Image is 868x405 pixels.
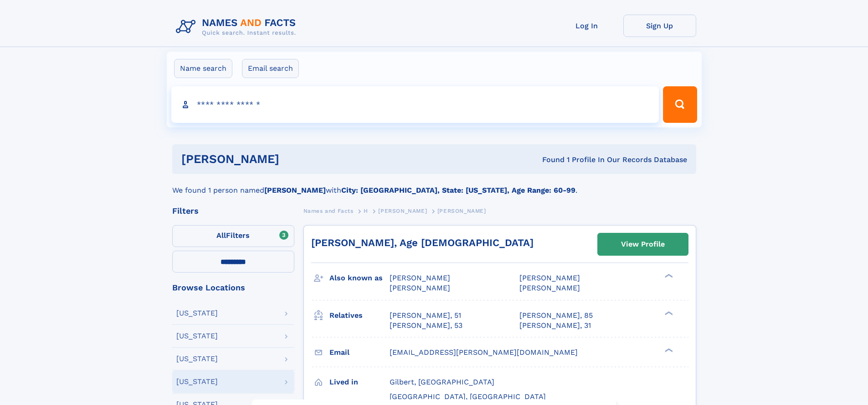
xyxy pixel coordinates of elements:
[341,186,575,195] b: City: [GEOGRAPHIC_DATA], State: [US_STATE], Age Range: 60-99
[663,347,673,353] div: ❯
[623,15,696,37] a: Sign Up
[303,205,354,216] a: Names and Facts
[172,207,294,215] div: Filters
[519,321,591,331] a: [PERSON_NAME], 31
[264,186,326,195] b: [PERSON_NAME]
[519,274,580,282] span: [PERSON_NAME]
[598,233,688,255] a: View Profile
[390,310,461,321] a: [PERSON_NAME], 51
[172,15,303,39] img: Logo Names and Facts
[242,59,299,78] label: Email search
[411,155,687,165] div: Found 1 Profile In Our Records Database
[519,284,580,292] span: [PERSON_NAME]
[216,231,226,240] span: All
[172,174,696,196] div: We found 1 person named with .
[329,270,390,286] h3: Also known as
[519,310,593,321] a: [PERSON_NAME], 85
[329,374,390,390] h3: Lived in
[171,86,659,123] input: search input
[176,332,218,340] div: [US_STATE]
[172,225,294,247] label: Filters
[621,234,665,255] div: View Profile
[329,345,390,360] h3: Email
[172,284,294,292] div: Browse Locations
[364,208,368,214] span: H
[176,378,218,385] div: [US_STATE]
[176,310,218,317] div: [US_STATE]
[663,86,697,123] button: Search Button
[390,321,462,331] a: [PERSON_NAME], 53
[378,205,427,216] a: [PERSON_NAME]
[663,273,673,279] div: ❯
[550,15,623,37] a: Log In
[390,378,494,386] span: Gilbert, [GEOGRAPHIC_DATA]
[311,237,534,248] a: [PERSON_NAME], Age [DEMOGRAPHIC_DATA]
[390,274,450,282] span: [PERSON_NAME]
[176,355,218,363] div: [US_STATE]
[390,392,546,401] span: [GEOGRAPHIC_DATA], [GEOGRAPHIC_DATA]
[364,205,368,216] a: H
[174,59,232,78] label: Name search
[663,310,673,316] div: ❯
[437,208,486,214] span: [PERSON_NAME]
[390,284,450,292] span: [PERSON_NAME]
[390,348,578,357] span: [EMAIL_ADDRESS][PERSON_NAME][DOMAIN_NAME]
[378,208,427,214] span: [PERSON_NAME]
[329,308,390,323] h3: Relatives
[181,153,411,165] h1: [PERSON_NAME]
